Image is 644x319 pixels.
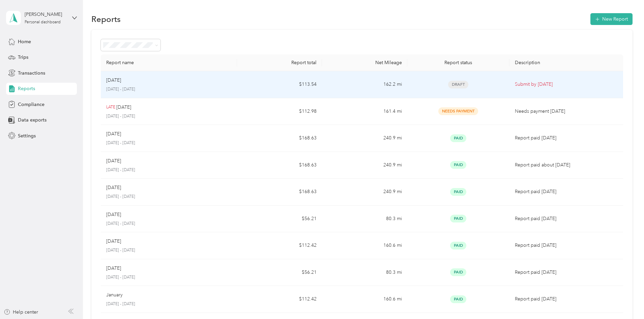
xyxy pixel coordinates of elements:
td: $112.42 [237,232,322,259]
p: Report paid [DATE] [515,188,618,195]
p: Report paid [DATE] [515,295,618,303]
p: [DATE] [116,104,131,111]
td: $112.42 [237,286,322,313]
td: $113.54 [237,71,322,98]
span: Paid [450,295,466,303]
p: [DATE] - [DATE] [106,86,232,92]
p: [DATE] - [DATE] [106,194,232,200]
td: 162.2 mi [322,71,407,98]
td: 160.6 mi [322,232,407,259]
p: Needs payment [DATE] [515,108,618,115]
p: Report paid about [DATE] [515,161,618,169]
td: $168.63 [237,179,322,206]
p: Report paid [DATE] [515,134,618,142]
p: [DATE] - [DATE] [106,113,232,119]
p: [DATE] [106,77,121,84]
span: Settings [18,132,36,139]
span: Home [18,38,31,45]
p: [DATE] [106,265,121,272]
th: Report total [237,54,322,71]
p: [DATE] [106,238,121,245]
td: 240.9 mi [322,125,407,152]
span: Paid [450,215,466,222]
span: Reports [18,85,35,92]
span: Paid [450,161,466,169]
th: Report name [101,54,237,71]
button: New Report [590,13,633,25]
span: Paid [450,268,466,276]
span: Paid [450,134,466,142]
p: [DATE] [106,157,121,165]
span: Data exports [18,116,47,124]
th: Net Mileage [322,54,407,71]
p: [DATE] - [DATE] [106,140,232,146]
td: 80.3 mi [322,259,407,286]
div: Report status [413,60,504,65]
td: $56.21 [237,259,322,286]
td: 80.3 mi [322,206,407,233]
td: $112.98 [237,98,322,125]
p: [DATE] - [DATE] [106,247,232,254]
span: Transactions [18,70,45,77]
p: [DATE] - [DATE] [106,167,232,173]
td: $168.63 [237,152,322,179]
span: Paid [450,188,466,196]
span: Trips [18,54,28,61]
span: Paid [450,242,466,249]
iframe: Everlance-gr Chat Button Frame [606,281,644,319]
p: January [106,291,123,299]
p: Report paid [DATE] [515,242,618,249]
p: Submit by [DATE] [515,81,618,88]
p: [DATE] [106,184,121,191]
td: $56.21 [237,206,322,233]
h1: Reports [91,16,121,23]
td: $168.63 [237,125,322,152]
p: LATE [106,104,115,110]
button: Help center [4,309,38,316]
td: 240.9 mi [322,179,407,206]
p: [DATE] - [DATE] [106,301,232,307]
p: [DATE] - [DATE] [106,274,232,281]
p: Report paid [DATE] [515,269,618,276]
span: Needs Payment [438,107,478,115]
td: 161.4 mi [322,98,407,125]
div: Personal dashboard [25,20,61,24]
p: [DATE] [106,130,121,138]
span: Draft [448,81,468,88]
p: [DATE] - [DATE] [106,221,232,227]
td: 240.9 mi [322,152,407,179]
p: [DATE] [106,211,121,218]
div: [PERSON_NAME] [25,11,67,18]
p: Report paid [DATE] [515,215,618,222]
th: Description [509,54,623,71]
td: 160.6 mi [322,286,407,313]
span: Compliance [18,101,45,108]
